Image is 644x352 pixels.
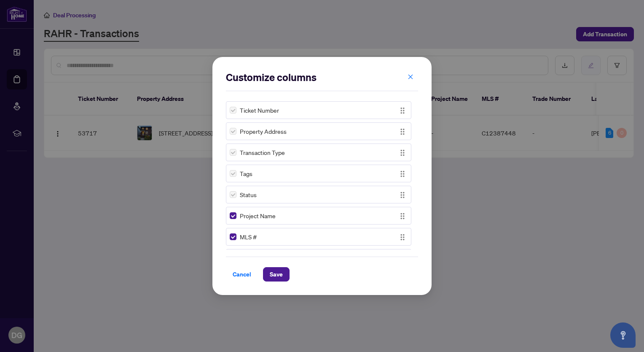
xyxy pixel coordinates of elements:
[226,207,411,225] div: Project NameDrag Icon
[397,105,408,115] button: Drag Icon
[240,106,279,115] span: Ticket Number
[226,144,411,161] div: Transaction TypeDrag Icon
[397,211,408,221] button: Drag Icon
[226,101,411,119] div: Ticket NumberDrag Icon
[610,322,636,348] button: Open asap
[408,74,413,80] span: close
[398,148,407,157] img: Drag Icon
[397,190,408,200] button: Drag Icon
[240,127,287,136] span: Property Address
[397,168,408,179] button: Drag Icon
[270,268,283,281] span: Save
[397,147,408,157] button: Drag Icon
[398,190,407,200] img: Drag Icon
[240,148,285,157] span: Transaction Type
[397,126,408,136] button: Drag Icon
[226,249,411,267] div: Trade NumberDrag Icon
[398,169,407,179] img: Drag Icon
[240,232,257,241] span: MLS #
[397,232,408,242] button: Drag Icon
[398,127,407,136] img: Drag Icon
[263,267,290,282] button: Save
[226,122,411,140] div: Property AddressDrag Icon
[240,169,252,178] span: Tags
[240,211,276,220] span: Project Name
[398,106,407,115] img: Drag Icon
[240,190,257,199] span: Status
[226,267,258,282] button: Cancel
[226,228,411,246] div: MLS #Drag Icon
[398,211,407,221] img: Drag Icon
[226,165,411,182] div: TagsDrag Icon
[226,186,411,203] div: StatusDrag Icon
[233,268,251,281] span: Cancel
[226,70,418,84] h2: Customize columns
[398,233,407,242] img: Drag Icon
